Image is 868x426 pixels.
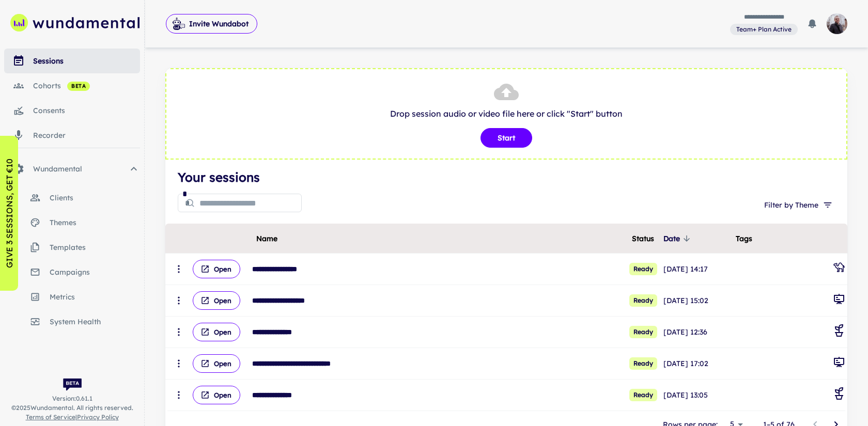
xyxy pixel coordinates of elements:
[629,294,657,307] span: Ready
[4,123,140,148] a: recorder
[26,413,75,421] a: Terms of Service
[833,356,845,371] div: General Meeting
[661,380,734,411] td: [DATE] 13:05
[661,317,734,348] td: [DATE] 12:36
[11,403,133,413] span: © 2025 Wundamental. All rights reserved.
[50,291,140,303] span: metrics
[50,316,140,327] span: system health
[193,291,240,310] button: Open
[77,413,119,421] a: Privacy Policy
[4,185,140,210] a: clients
[33,130,140,141] div: recorder
[481,128,532,148] button: Start
[33,163,128,175] span: Wundamental
[193,386,240,404] button: Open
[661,254,734,285] td: [DATE] 14:17
[629,357,657,370] span: Ready
[833,387,845,403] div: Coaching
[52,394,92,403] span: Version: 0.61.1
[33,105,140,116] div: consents
[193,260,240,278] button: Open
[833,293,845,308] div: General Meeting
[629,263,657,275] span: Ready
[632,232,654,245] span: Status
[736,232,752,245] span: Tags
[4,285,140,309] a: metrics
[730,24,798,34] span: View and manage your current plan and billing details.
[50,217,140,228] span: themes
[4,73,140,98] a: cohorts beta
[732,25,796,34] span: Team+ Plan Active
[661,348,734,380] td: [DATE] 17:02
[166,14,257,34] button: Invite Wundabot
[177,107,836,120] p: Drop session audio or video file here or click "Start" button
[26,413,119,422] span: |
[178,168,835,186] h4: Your sessions
[256,232,277,245] span: Name
[67,82,90,90] span: beta
[33,55,140,67] div: sessions
[4,235,140,260] a: templates
[33,80,140,91] div: cohorts
[4,260,140,285] a: campaigns
[50,242,140,253] span: templates
[629,326,657,338] span: Ready
[50,266,140,278] span: campaigns
[833,324,845,340] div: Coaching
[730,23,798,36] a: View and manage your current plan and billing details.
[4,49,140,73] a: sessions
[193,354,240,373] button: Open
[827,13,847,34] img: photoURL
[166,13,257,34] span: Invite Wundabot to record a meeting
[50,192,140,203] span: clients
[661,285,734,317] td: [DATE] 15:02
[4,309,140,334] a: system health
[663,232,693,245] span: Date
[4,156,140,181] div: Wundamental
[3,159,16,268] p: GIVE 3 SESSIONS, GET €10
[4,210,140,235] a: themes
[629,389,657,401] span: Ready
[4,98,140,123] a: consents
[833,261,845,277] div: Caravantures
[760,196,835,214] button: Filter by Theme
[165,224,847,411] div: scrollable content
[193,323,240,341] button: Open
